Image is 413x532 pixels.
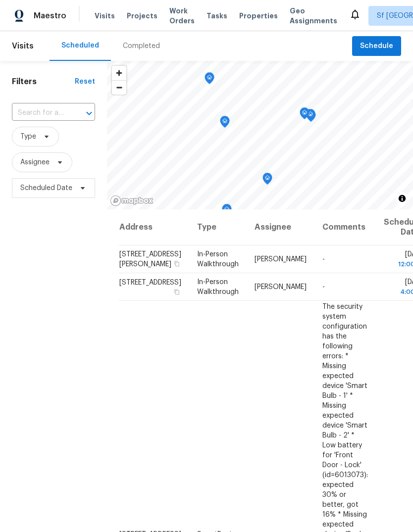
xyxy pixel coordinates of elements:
span: Toggle attribution [399,193,405,204]
span: Schedule [360,40,393,52]
span: Projects [127,11,157,21]
div: Completed [123,41,160,51]
span: Zoom out [112,81,126,95]
button: Toggle attribution [396,193,408,204]
span: - [322,284,325,290]
th: Type [189,209,247,245]
button: Zoom in [112,66,126,80]
span: In-Person Walkthrough [197,251,239,268]
span: Tasks [206,12,227,19]
div: Map marker [306,109,315,124]
span: - [322,256,325,263]
div: Scheduled [61,41,99,50]
span: Type [20,132,36,142]
a: Mapbox homepage [110,195,154,206]
span: Work Orders [169,6,195,26]
span: [STREET_ADDRESS] [119,279,181,286]
button: Open [82,106,96,120]
span: Assignee [20,157,50,167]
span: [STREET_ADDRESS][PERSON_NAME] [119,251,181,268]
span: Maestro [34,11,66,21]
div: Map marker [300,107,310,123]
div: Reset [75,77,95,87]
div: Map marker [205,72,214,88]
span: Properties [239,11,278,21]
span: Visits [12,35,34,57]
span: Visits [95,11,115,21]
button: Copy Address [172,259,181,268]
button: Schedule [352,36,401,56]
th: Comments [314,209,376,245]
span: In-Person Walkthrough [197,279,239,295]
span: Scheduled Date [20,183,72,193]
span: [PERSON_NAME] [255,256,307,263]
span: Geo Assignments [290,6,337,26]
button: Zoom out [112,80,126,95]
div: Map marker [222,204,232,219]
th: Address [119,209,189,245]
div: Map marker [262,173,272,188]
h1: Filters [12,77,75,87]
button: Copy Address [172,288,181,296]
input: Search for an address... [12,105,67,121]
span: [PERSON_NAME] [255,284,307,290]
div: Map marker [220,116,230,131]
th: Assignee [247,209,314,245]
